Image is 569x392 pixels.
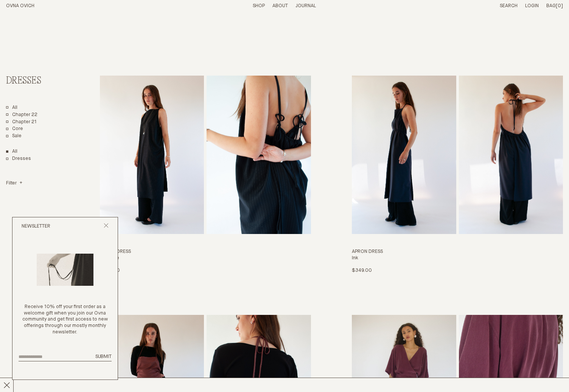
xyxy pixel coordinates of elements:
a: Sale [6,133,22,139]
summary: About [272,3,288,9]
a: Shop [253,3,265,8]
summary: Filter [6,180,22,187]
a: Chapter 22 [6,112,37,118]
a: Apron Dress [100,76,311,274]
a: Dresses [6,156,31,162]
img: Apron Dress [100,76,204,234]
a: Show All [6,149,17,155]
a: Apron Dress [352,76,563,274]
h4: Ink [352,255,563,262]
a: Home [6,3,34,8]
h2: Newsletter [22,223,50,230]
h4: Pinstripe [100,255,311,262]
a: Search [500,3,518,8]
p: Receive 10% off your first order as a welcome gift when you join our Ovna community and get first... [19,304,112,336]
img: Apron Dress [352,76,456,234]
a: Journal [295,3,316,8]
h2: Dresses [6,76,70,87]
a: Chapter 21 [6,119,37,126]
a: All [6,105,17,111]
button: Submit [95,354,112,360]
h3: Apron Dress [352,249,563,255]
span: [0] [556,3,563,8]
h3: Apron Dress [100,249,311,255]
span: Submit [95,354,112,359]
a: Core [6,126,23,132]
button: Close popup [104,223,109,230]
span: Bag [546,3,556,8]
p: $349.00 [352,268,372,274]
a: Login [525,3,539,8]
